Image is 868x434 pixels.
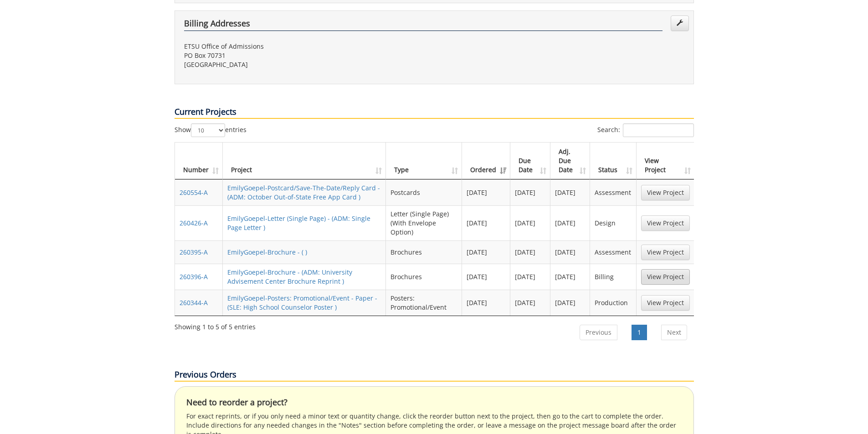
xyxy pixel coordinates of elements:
td: Brochures [386,264,462,290]
td: Production [590,290,636,316]
a: 260395-A [180,248,208,256]
td: [DATE] [550,240,591,264]
p: Previous Orders [175,369,694,382]
td: [DATE] [462,264,510,290]
td: [DATE] [510,205,550,240]
td: Billing [590,264,636,290]
th: Ordered: activate to sort column ascending [462,143,510,179]
th: View Project: activate to sort column ascending [637,143,694,179]
td: [DATE] [550,179,591,205]
label: Search: [597,123,694,137]
td: [DATE] [510,290,550,316]
h4: Billing Addresses [184,19,663,31]
td: [DATE] [510,264,550,290]
td: Brochures [386,240,462,264]
td: [DATE] [462,240,510,264]
p: PO Box 70731 [184,51,427,60]
th: Number: activate to sort column ascending [175,143,223,179]
a: 260396-A [180,272,208,281]
a: EmilyGoepel-Brochure - (ADM: University Advisement Center Brochure Reprint ) [227,268,352,286]
td: [DATE] [462,205,510,240]
a: Previous [580,325,617,340]
td: Postcards [386,179,462,205]
a: EmilyGoepel-Brochure - ( ) [227,248,307,256]
h4: Need to reorder a project? [186,398,682,407]
a: 260554-A [180,188,208,197]
p: [GEOGRAPHIC_DATA] [184,60,427,69]
td: [DATE] [550,264,591,290]
th: Due Date: activate to sort column ascending [510,143,550,179]
th: Project: activate to sort column ascending [223,143,386,179]
td: Assessment [590,179,636,205]
a: View Project [641,295,690,311]
a: 260344-A [180,298,208,307]
td: Posters: Promotional/Event [386,290,462,316]
label: Show entries [175,123,247,137]
a: EmilyGoepel-Posters: Promotional/Event - Paper - (SLE: High School Counselor Poster ) [227,294,377,311]
a: View Project [641,245,690,260]
td: [DATE] [550,205,591,240]
a: 1 [632,325,647,340]
td: [DATE] [550,290,591,316]
p: ETSU Office of Admissions [184,42,427,51]
select: Showentries [191,123,225,137]
td: Design [590,205,636,240]
div: Showing 1 to 5 of 5 entries [175,319,256,332]
td: [DATE] [510,179,550,205]
td: [DATE] [510,240,550,264]
a: 260426-A [180,219,208,227]
td: [DATE] [462,290,510,316]
td: [DATE] [462,179,510,205]
a: EmilyGoepel-Letter (Single Page) - (ADM: Single Page Letter ) [227,214,370,232]
a: View Project [641,215,690,231]
th: Type: activate to sort column ascending [386,143,462,179]
th: Adj. Due Date: activate to sort column ascending [550,143,591,179]
a: Edit Addresses [671,15,689,31]
a: View Project [641,269,690,285]
a: View Project [641,185,690,200]
td: Letter (Single Page) (With Envelope Option) [386,205,462,240]
td: Assessment [590,240,636,264]
th: Status: activate to sort column ascending [590,143,636,179]
p: Current Projects [175,106,694,119]
a: Next [661,325,687,340]
input: Search: [623,123,694,137]
a: EmilyGoepel-Postcard/Save-The-Date/Reply Card - (ADM: October Out-of-State Free App Card ) [227,184,380,201]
